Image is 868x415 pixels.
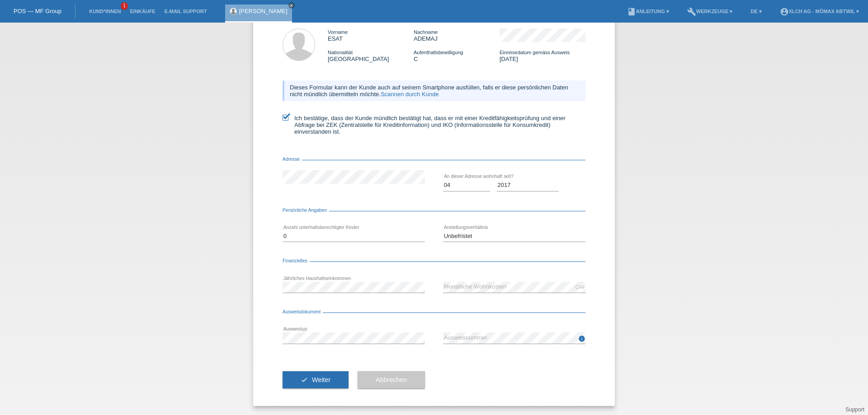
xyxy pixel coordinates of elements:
a: Kund*innen [85,9,125,14]
span: Nationalität [328,50,353,55]
div: C [414,49,500,62]
a: close [288,2,295,9]
div: [DATE] [500,49,585,62]
a: buildWerkzeuge ▾ [683,9,737,14]
label: Ich bestätige, dass der Kunde mündlich bestätigt hat, dass er mit einer Kreditfähigkeitsprüfung u... [283,115,585,135]
a: E-Mail Support [160,9,212,14]
div: [GEOGRAPHIC_DATA] [328,49,414,62]
button: Abbrechen [358,371,425,388]
i: account_circle [780,7,789,16]
span: Nachname [414,29,438,35]
span: Abbrechen [376,376,407,383]
span: Vorname [328,29,348,35]
span: Einreisedatum gemäss Ausweis [500,50,570,55]
a: info [578,338,585,343]
div: Dieses Formular kann der Kunde auch auf seinem Smartphone ausfüllen, falls er diese persönlichen ... [283,80,585,101]
span: Weiter [312,376,330,383]
span: Finanzielles [283,258,310,263]
span: Persönliche Angaben [283,208,329,213]
a: Scannen durch Kunde [381,91,439,98]
a: POS — MF Group [14,8,61,14]
i: close [289,3,294,8]
div: ESAT [328,28,414,42]
span: Aufenthaltsbewilligung [414,50,463,55]
button: check Weiter [283,371,349,388]
span: Ausweisdokument [283,309,323,314]
div: CHF [575,284,585,290]
a: account_circleXLCH AG - Mömax Abtwil ▾ [775,9,863,14]
i: check [301,376,308,383]
a: [PERSON_NAME] [239,8,288,14]
i: book [627,7,636,16]
a: Einkäufe [125,9,160,14]
a: bookAnleitung ▾ [623,9,674,14]
a: Support [845,406,864,413]
div: ADEMAJ [414,28,500,42]
i: build [687,7,696,16]
a: DE ▾ [746,9,766,14]
span: 1 [121,2,128,10]
i: info [578,335,585,342]
span: Adresse [283,157,302,162]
